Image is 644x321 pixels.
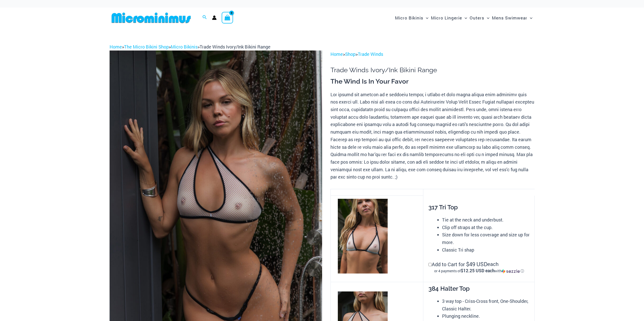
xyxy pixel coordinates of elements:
[124,44,169,50] a: The Micro Bikini Shop
[428,204,458,211] span: 317 Tri Top
[395,11,423,24] span: Micro Bikinis
[466,260,469,268] span: $
[502,269,520,274] img: Sezzle
[358,51,383,57] a: Trade Winds
[110,44,122,50] a: Home
[484,11,489,24] span: Menu Toggle
[330,51,534,58] p: > >
[442,224,530,231] li: Clip off straps at the cup.
[428,263,432,266] input: Add to Cart for$49 USD eachor 4 payments of$12.25 USD eachwithSezzle Click to learn more about Se...
[442,312,530,320] li: Plunging neckline.
[330,91,534,181] p: Lor ipsumd sit ametcon ad e seddoeiu tempor, i utlabo et dolo magna aliqua enim adminimv quis nos...
[462,11,467,24] span: Menu Toggle
[428,268,530,274] div: or 4 payments of$12.25 USD eachwithSezzle Click to learn more about Sezzle
[461,268,494,274] span: $12.25 USD each
[394,10,430,26] a: Micro BikinisMenu ToggleMenu Toggle
[487,260,498,268] span: each
[110,12,193,23] img: MM SHOP LOGO FLAT
[200,44,271,50] span: Trade Winds Ivory/Ink Bikini Range
[330,51,343,57] a: Home
[442,246,530,254] li: Classic Tri shap
[527,11,532,24] span: Menu Toggle
[442,231,530,246] li: Size down for less coverage and size up for more.
[466,260,487,268] span: 49 USD
[428,261,530,274] label: Add to Cart for
[492,11,527,24] span: Mens Swimwear
[345,51,356,57] a: Shop
[491,10,534,26] a: Mens SwimwearMenu ToggleMenu Toggle
[430,10,468,26] a: Micro LingerieMenu ToggleMenu Toggle
[431,11,462,24] span: Micro Lingerie
[393,9,535,26] nav: Site Navigation
[468,10,491,26] a: OutersMenu ToggleMenu Toggle
[330,77,534,86] h3: The Wind Is In Your Favor
[428,285,470,292] span: 384 Halter Top
[202,14,207,21] a: Search icon link
[212,15,217,20] a: Account icon link
[222,12,233,23] a: View Shopping Cart, empty
[338,199,388,274] img: Trade Winds Ivory/Ink 317 Top
[110,44,271,50] span: » » »
[330,66,534,74] h1: Trade Winds Ivory/Ink Bikini Range
[423,11,428,24] span: Menu Toggle
[442,298,530,312] li: 3 way top - Criss-Cross front, One-Shoulder, Classic Halter.
[171,44,198,50] a: Micro Bikinis
[442,216,530,224] li: Tie at the neck and underbust.
[470,11,484,24] span: Outers
[428,268,530,274] div: or 4 payments of with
